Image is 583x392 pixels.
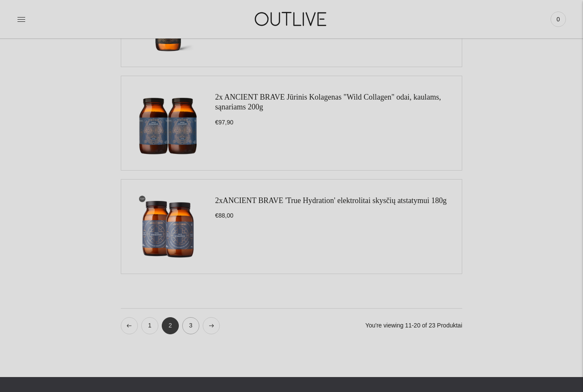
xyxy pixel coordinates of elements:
[215,212,233,219] span: €88,00
[238,4,345,34] img: OUTLIVE
[141,317,158,334] a: 1
[551,10,566,29] a: 0
[365,317,462,334] p: You're viewing 11-20 of 23 Produktai
[182,317,199,334] a: 3
[552,13,564,25] span: 0
[215,196,447,205] a: 2xANCIENT BRAVE 'True Hydration' elektrolitai skysčių atstatymui 180g
[215,93,441,111] a: 2x ANCIENT BRAVE Jūrinis Kolagenas "Wild Collagen" odai, kaulams, sąnariams 200g
[215,119,233,126] span: €97,90
[162,317,179,334] span: 2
